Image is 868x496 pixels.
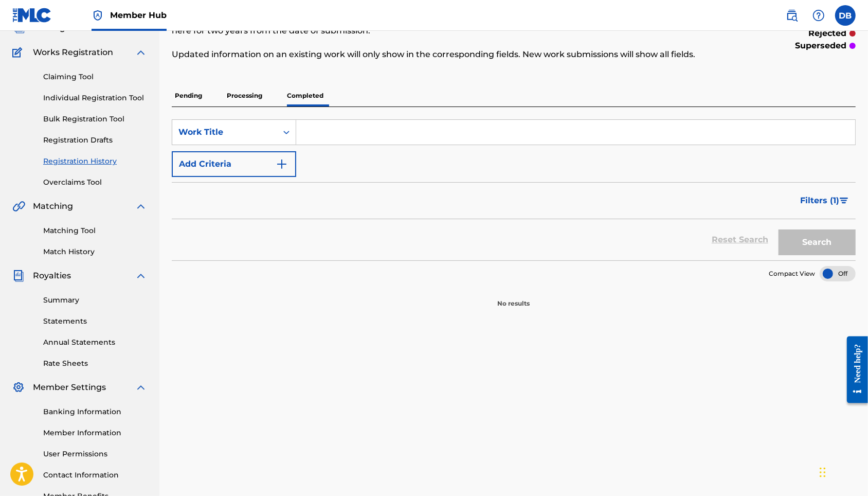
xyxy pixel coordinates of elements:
iframe: Chat Widget [817,447,868,496]
img: expand [135,270,147,282]
a: Contact Information [43,470,147,481]
p: Updated information on an existing work will only show in the corresponding fields. New work subm... [172,48,698,61]
span: Matching [33,200,73,212]
img: expand [135,200,147,212]
a: Banking Information [43,406,147,417]
img: expand [135,46,147,59]
span: Royalties [33,270,71,282]
a: Match History [43,246,147,257]
img: Member Settings [12,381,25,394]
a: Public Search [782,5,802,26]
div: Drag [820,457,826,488]
a: CatalogCatalog [12,22,65,34]
img: MLC Logo [12,8,52,23]
a: Individual Registration Tool [43,93,147,103]
span: Member Settings [33,381,106,394]
iframe: Resource Center [840,325,868,414]
a: Bulk Registration Tool [43,114,147,125]
span: Member Hub [110,9,167,21]
form: Search Form [172,119,856,260]
a: Registration Drafts [43,135,147,146]
a: Annual Statements [43,337,147,348]
div: User Menu [835,5,856,26]
span: Compact View [769,269,815,278]
span: Filters ( 1 ) [800,194,839,207]
a: Summary [43,295,147,306]
button: Add Criteria [172,151,296,177]
img: Matching [12,200,25,212]
p: Pending [172,85,205,107]
span: Works Registration [33,46,113,59]
p: rejected [808,27,846,40]
button: Filters (1) [794,188,856,214]
img: help [812,9,825,22]
a: User Permissions [43,449,147,459]
a: Registration History [43,156,147,167]
p: No results [498,287,530,308]
a: Rate Sheets [43,358,147,369]
img: 9d2ae6d4665cec9f34b9.svg [276,158,288,170]
p: Processing [224,85,265,107]
p: superseded [795,40,846,52]
div: Work Title [178,126,271,138]
a: Statements [43,316,147,327]
img: Top Rightsholder [92,9,104,22]
a: Overclaims Tool [43,177,147,188]
a: Matching Tool [43,225,147,236]
img: Royalties [12,270,25,282]
img: expand [135,381,147,394]
p: Completed [284,85,327,107]
img: filter [840,198,848,204]
div: Help [808,5,829,26]
a: Claiming Tool [43,72,147,82]
img: search [786,9,798,22]
img: Works Registration [12,46,26,59]
a: Member Information [43,428,147,438]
